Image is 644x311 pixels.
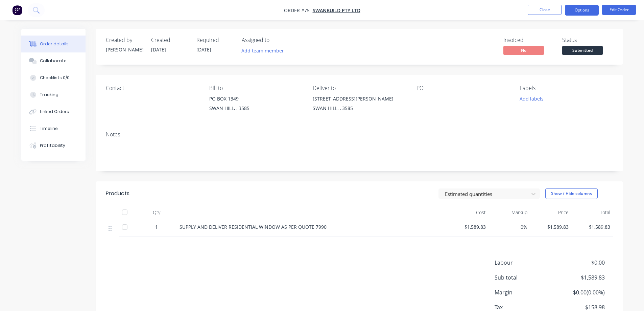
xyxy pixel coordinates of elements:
div: Timeline [40,126,58,132]
button: Add team member [242,46,288,55]
button: Options [565,5,599,16]
span: $0.00 [554,259,604,267]
div: SWAN HILL, , 3585 [209,104,302,113]
div: Contact [106,85,198,91]
button: Close [528,5,562,15]
div: Linked Orders [40,109,69,115]
a: SWANBUILD PTY LTD [313,7,360,14]
div: Price [530,206,572,219]
span: Order #75 - [284,7,313,14]
div: Notes [106,131,613,138]
button: Edit Order [602,5,636,15]
button: Checklists 0/0 [21,69,86,86]
div: Bill to [209,85,302,91]
div: Qty [136,206,177,219]
div: Created by [106,37,143,43]
div: SWAN HILL, , 3585 [313,104,405,113]
span: [DATE] [196,46,211,53]
button: Timeline [21,120,86,137]
button: Linked Orders [21,103,86,120]
div: Deliver to [313,85,405,91]
button: Order details [21,36,86,52]
span: $1,589.83 [574,223,610,230]
button: Profitability [21,137,86,154]
span: 0% [491,223,527,230]
div: [STREET_ADDRESS][PERSON_NAME] [313,94,405,104]
div: Order details [40,41,69,47]
span: $1,589.83 [554,273,604,282]
div: Total [571,206,613,219]
button: Add labels [516,94,547,103]
span: Margin [495,288,555,296]
div: Checklists 0/0 [40,75,70,81]
div: Tracking [40,92,58,98]
div: PO BOX 1349 [209,94,302,104]
button: Add team member [238,46,287,55]
span: 1 [155,223,158,230]
div: PO BOX 1349SWAN HILL, , 3585 [209,94,302,116]
button: Tracking [21,86,86,103]
span: No [503,46,544,54]
div: Assigned to [242,37,309,43]
img: Factory [12,5,22,15]
span: $1,589.83 [533,223,569,230]
span: $0.00 ( 0.00 %) [554,288,604,296]
button: Collaborate [21,52,86,69]
div: Status [562,37,613,43]
span: [DATE] [151,46,166,53]
div: [PERSON_NAME] [106,46,143,53]
button: Submitted [562,46,603,56]
div: PO [416,85,509,91]
button: Show / Hide columns [545,188,598,199]
div: Cost [447,206,489,219]
div: Labels [520,85,613,91]
div: Products [106,190,129,198]
div: Profitability [40,142,65,149]
div: Collaborate [40,58,67,64]
div: Required [196,37,234,43]
div: Markup [488,206,530,219]
div: Created [151,37,188,43]
div: [STREET_ADDRESS][PERSON_NAME]SWAN HILL, , 3585 [313,94,405,116]
div: Invoiced [503,37,554,43]
span: Submitted [562,46,603,54]
span: Sub total [495,273,555,282]
span: SUPPLY AND DELIVER RESIDENTIAL WINDOW AS PER QUOTE 7990 [180,224,327,230]
span: $1,589.83 [450,223,486,230]
span: Labour [495,259,555,267]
